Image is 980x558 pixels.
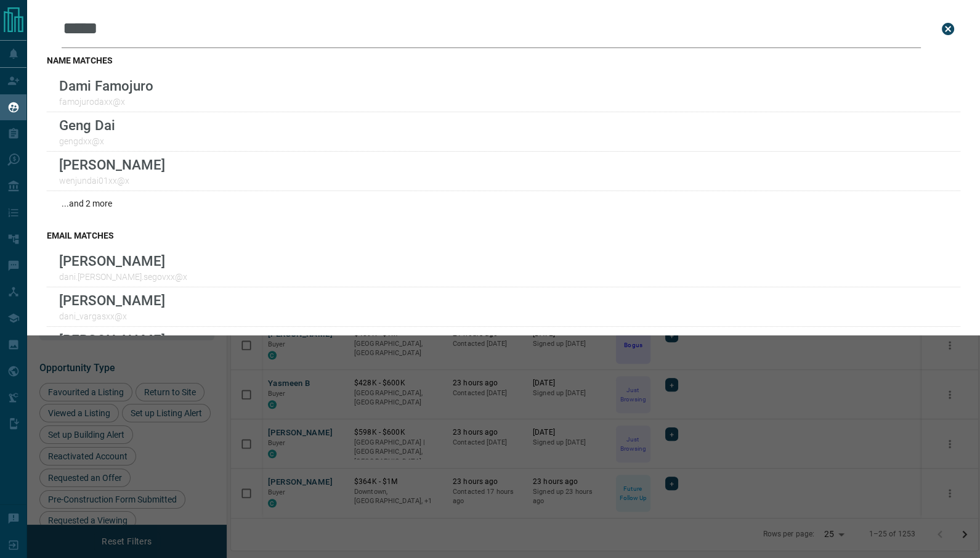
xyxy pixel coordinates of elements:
[59,176,165,186] p: wenjundai01xx@x
[59,311,165,321] p: dani_vargasxx@x
[59,78,153,94] p: Dami Famojuro
[59,332,165,348] p: [PERSON_NAME]
[59,157,165,173] p: [PERSON_NAME]
[59,136,115,146] p: gengdxx@x
[59,97,153,107] p: famojurodaxx@x
[936,17,960,41] button: close search bar
[59,117,115,133] p: Geng Dai
[59,272,187,282] p: dani.[PERSON_NAME].segovxx@x
[47,231,960,240] h3: email matches
[47,55,960,65] h3: name matches
[47,191,960,216] div: ...and 2 more
[59,292,165,308] p: [PERSON_NAME]
[59,253,187,269] p: [PERSON_NAME]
